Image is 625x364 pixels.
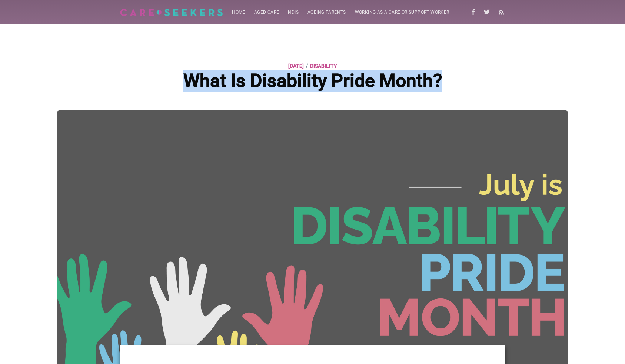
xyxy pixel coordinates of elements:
[227,5,250,20] a: Home
[310,61,337,70] a: Disability
[250,5,284,20] a: Aged Care
[288,61,304,70] time: [DATE]
[303,5,350,20] a: Ageing parents
[306,61,308,70] span: /
[350,5,454,20] a: Working as a care or support worker
[283,5,303,20] a: NDIS
[120,9,223,16] img: Careseekers
[139,70,486,92] h1: What Is Disability Pride Month?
